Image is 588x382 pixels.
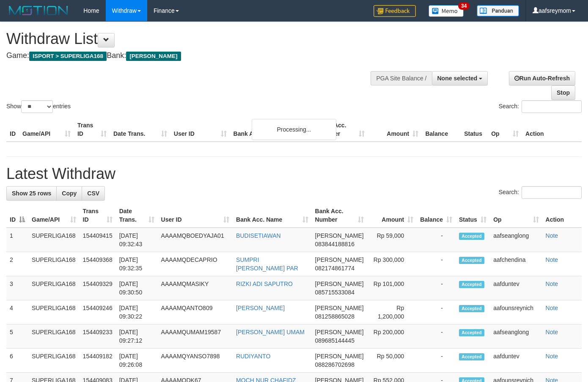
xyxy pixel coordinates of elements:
input: Search: [522,100,582,113]
td: Rp 300,000 [367,252,417,276]
a: Note [546,256,558,263]
td: aafduntev [490,276,542,300]
td: AAAAMQUMAM19587 [158,324,233,349]
th: Trans ID: activate to sort column ascending [80,203,116,228]
span: [PERSON_NAME] [315,232,364,239]
td: aafseanglong [490,228,542,252]
th: ID: activate to sort column descending [6,203,28,228]
th: User ID [170,118,230,142]
a: BUDISETIAWAN [236,232,281,239]
td: AAAAMQYANSO7898 [158,349,233,373]
td: - [417,252,456,276]
label: Search: [499,100,582,113]
td: aafchendina [490,252,542,276]
td: SUPERLIGA168 [28,349,80,373]
th: Balance [422,118,461,142]
th: Action [522,118,582,142]
th: Bank Acc. Name: activate to sort column ascending [233,203,311,228]
td: SUPERLIGA168 [28,324,80,349]
span: [PERSON_NAME] [315,305,364,311]
span: CSV [87,190,99,197]
th: User ID: activate to sort column ascending [158,203,233,228]
span: Copy [62,190,77,197]
span: Copy 081258865028 to clipboard [315,313,354,320]
td: [DATE] 09:32:35 [116,252,158,276]
span: Copy 082174861774 to clipboard [315,265,354,272]
span: Show 25 rows [12,190,51,197]
img: panduan.png [477,5,519,16]
td: 154409329 [80,276,116,300]
td: Rp 200,000 [367,324,417,349]
a: Run Auto-Refresh [509,71,575,85]
label: Show entries [6,100,71,113]
th: Trans ID [74,118,110,142]
td: aafseanglong [490,324,542,349]
button: None selected [432,71,488,85]
th: Bank Acc. Number [314,118,368,142]
td: AAAAMQBOEDYAJA01 [158,228,233,252]
td: AAAAMQMASIKY [158,276,233,300]
th: Game/API [19,118,74,142]
td: 1 [6,228,28,252]
th: Balance: activate to sort column ascending [417,203,456,228]
td: [DATE] 09:26:08 [116,349,158,373]
td: 154409182 [80,349,116,373]
th: Op: activate to sort column ascending [490,203,542,228]
span: Accepted [459,257,484,264]
td: aafduntev [490,349,542,373]
td: 6 [6,349,28,373]
td: 3 [6,276,28,300]
a: CSV [82,186,105,201]
td: Rp 101,000 [367,276,417,300]
a: RUDIYANTO [236,353,270,360]
td: - [417,228,456,252]
a: Note [546,280,558,287]
span: Copy 088286702698 to clipboard [315,361,354,368]
span: [PERSON_NAME] [126,52,181,61]
a: [PERSON_NAME] UMAM [236,329,305,335]
span: [PERSON_NAME] [315,280,364,287]
span: ISPORT > SUPERLIGA168 [29,52,107,61]
h1: Withdraw List [6,30,384,47]
a: Copy [56,186,82,201]
a: Note [546,305,558,311]
td: 5 [6,324,28,349]
td: Rp 1,200,000 [367,300,417,324]
a: Stop [551,85,575,100]
span: Copy 089685144445 to clipboard [315,337,354,344]
td: 154409368 [80,252,116,276]
img: Button%20Memo.svg [429,5,464,17]
div: PGA Site Balance / [371,71,431,85]
td: - [417,349,456,373]
th: ID [6,118,19,142]
td: AAAAMQDECAPRIO [158,252,233,276]
a: Note [546,353,558,360]
span: 34 [458,2,470,10]
label: Search: [499,186,582,199]
td: Rp 50,000 [367,349,417,373]
span: Accepted [459,305,484,312]
span: [PERSON_NAME] [315,329,364,335]
span: Accepted [459,281,484,288]
h4: Game: Bank: [6,52,384,60]
td: [DATE] 09:32:43 [116,228,158,252]
input: Search: [522,186,582,199]
span: Accepted [459,329,484,336]
td: 2 [6,252,28,276]
span: Accepted [459,233,484,240]
select: Showentries [21,100,53,113]
h1: Latest Withdraw [6,165,582,182]
th: Bank Acc. Name [230,118,315,142]
a: Note [546,232,558,239]
th: Amount: activate to sort column ascending [367,203,417,228]
a: SUMPRI [PERSON_NAME] PAR [236,256,298,272]
th: Op [488,118,522,142]
span: [PERSON_NAME] [315,256,364,263]
td: SUPERLIGA168 [28,228,80,252]
span: Copy 083844188816 to clipboard [315,241,354,247]
td: - [417,276,456,300]
a: Note [546,329,558,335]
td: 154409246 [80,300,116,324]
td: 4 [6,300,28,324]
td: Rp 59,000 [367,228,417,252]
